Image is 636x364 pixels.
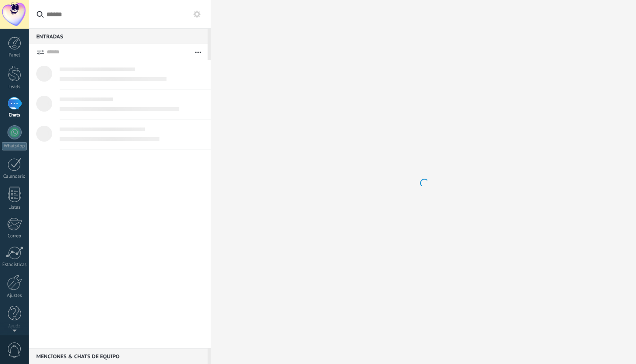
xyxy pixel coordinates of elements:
[2,142,27,150] div: WhatsApp
[2,262,27,268] div: Estadísticas
[189,44,208,60] button: Más
[2,113,27,118] div: Chats
[29,348,208,364] div: Menciones & Chats de equipo
[29,28,208,44] div: Entradas
[2,233,27,239] div: Correo
[2,205,27,210] div: Listas
[2,53,27,58] div: Panel
[2,174,27,180] div: Calendario
[2,84,27,90] div: Leads
[2,293,27,299] div: Ajustes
